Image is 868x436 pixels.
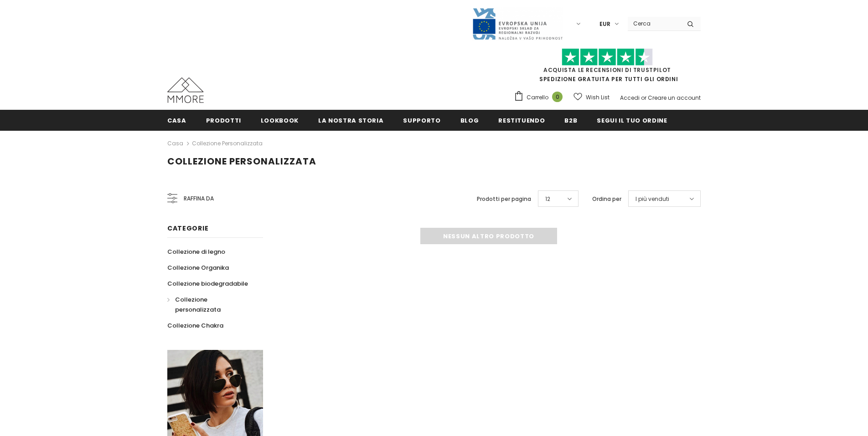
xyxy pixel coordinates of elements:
a: Carrello 0 [514,91,567,104]
span: SPEDIZIONE GRATUITA PER TUTTI GLI ORDINI [514,52,701,83]
span: Raffina da [184,194,214,204]
a: Collezione personalizzata [192,139,263,147]
span: Wish List [586,93,610,102]
span: Categorie [167,224,208,233]
input: Search Site [628,17,680,30]
span: Segui il tuo ordine [597,116,667,125]
a: Lookbook [261,110,299,130]
a: Accedi [620,94,640,102]
a: Collezione Chakra [167,318,223,333]
span: 0 [552,92,563,102]
span: supporto [403,116,440,125]
a: Collezione personalizzata [167,292,253,318]
a: Collezione di legno [167,244,225,260]
label: Ordina per [592,195,621,204]
a: Wish List [573,89,610,105]
span: Carrello [527,93,548,102]
a: Collezione biodegradabile [167,276,248,292]
a: Acquista le recensioni di TrustPilot [543,66,671,74]
span: Blog [460,116,479,125]
span: Lookbook [261,116,299,125]
span: 12 [545,195,550,204]
a: Javni Razpis [472,20,563,27]
a: Creare un account [648,94,701,102]
span: Prodotti [206,116,241,125]
a: supporto [403,110,440,130]
span: B2B [564,116,577,125]
span: Collezione personalizzata [175,295,221,314]
span: Collezione Chakra [167,321,223,330]
span: Restituendo [498,116,545,125]
span: Collezione personalizzata [167,155,316,168]
label: Prodotti per pagina [477,195,531,204]
span: Collezione di legno [167,247,225,256]
a: B2B [564,110,577,130]
a: Casa [167,110,186,130]
span: EUR [599,20,610,29]
a: Collezione Organika [167,260,229,276]
span: I più venduti [635,195,669,204]
span: Collezione biodegradabile [167,279,248,288]
a: Segui il tuo ordine [597,110,667,130]
a: Restituendo [498,110,545,130]
img: Casi MMORE [167,77,204,103]
img: Javni Razpis [472,7,563,41]
span: Casa [167,116,186,125]
a: Prodotti [206,110,241,130]
span: or [641,94,646,102]
a: Blog [460,110,479,130]
a: La nostra storia [318,110,383,130]
span: La nostra storia [318,116,383,125]
img: Fidati di Pilot Stars [562,48,653,66]
span: Collezione Organika [167,263,229,272]
a: Casa [167,138,183,149]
